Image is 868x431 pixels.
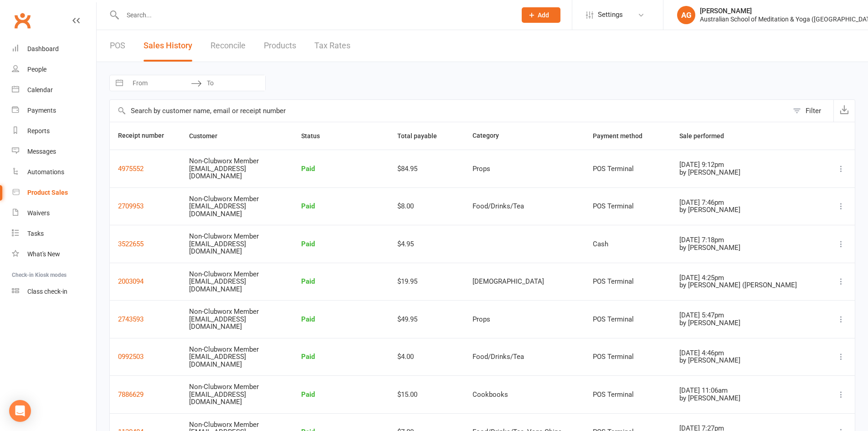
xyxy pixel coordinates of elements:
[397,316,456,323] div: $49.95
[27,168,64,176] div: Automations
[11,9,34,32] a: Clubworx
[189,240,271,255] div: [EMAIL_ADDRESS][DOMAIN_NAME]
[301,391,381,399] div: Paid
[397,240,456,248] div: $4.95
[110,30,125,62] a: POS
[679,319,816,327] div: by [PERSON_NAME]
[12,121,96,141] a: Reports
[538,11,549,19] span: Add
[12,39,96,59] a: Dashboard
[118,201,144,212] button: 2709953
[522,7,560,23] button: Add
[118,389,144,400] button: 7886629
[301,278,381,286] div: Paid
[679,349,816,357] div: [DATE] 4:46pm
[189,353,271,368] div: [EMAIL_ADDRESS][DOMAIN_NAME]
[118,276,144,287] button: 2003094
[189,270,259,278] span: Non-Clubworx Member
[788,100,833,122] button: Filter
[27,148,56,155] div: Messages
[397,391,456,399] div: $15.00
[12,162,96,182] a: Automations
[27,288,67,295] div: Class check-in
[27,127,50,135] div: Reports
[679,130,734,141] button: Sale performed
[12,223,96,244] a: Tasks
[679,236,816,244] div: [DATE] 7:18pm
[397,278,456,286] div: $19.95
[679,169,816,177] div: by [PERSON_NAME]
[189,391,271,406] div: [EMAIL_ADDRESS][DOMAIN_NAME]
[144,30,192,62] a: Sales History
[12,281,96,302] a: Class kiosk mode
[301,132,330,140] span: Status
[27,189,68,196] div: Product Sales
[12,100,96,121] a: Payments
[27,107,56,114] div: Payments
[9,400,31,422] div: Open Intercom Messenger
[118,163,144,174] button: 4975552
[110,100,788,122] input: Search by customer name, email or receipt number
[314,30,350,62] a: Tax Rates
[397,353,456,361] div: $4.00
[301,203,381,210] div: Paid
[397,132,447,140] span: Total payable
[189,157,259,165] span: Non-Clubworx Member
[12,244,96,265] a: What's New
[189,345,259,353] span: Non-Clubworx Member
[128,75,191,91] input: From
[12,59,96,80] a: People
[679,395,816,402] div: by [PERSON_NAME]
[679,132,734,140] span: Sale performed
[593,391,663,399] div: POS Terminal
[301,240,381,248] div: Paid
[27,230,44,237] div: Tasks
[301,130,330,141] button: Status
[189,203,271,218] div: [EMAIL_ADDRESS][DOMAIN_NAME]
[264,30,296,62] a: Products
[202,75,265,91] input: To
[12,203,96,223] a: Waivers
[211,30,246,62] a: Reconcile
[118,239,144,249] button: 3522655
[110,122,181,150] th: Receipt number
[189,307,259,316] span: Non-Clubworx Member
[189,165,271,180] div: [EMAIL_ADDRESS][DOMAIN_NAME]
[12,80,96,100] a: Calendar
[111,75,128,91] button: Interact with the calendar and add the check-in date for your trip.
[593,278,663,286] div: POS Terminal
[27,209,50,217] div: Waivers
[189,316,271,331] div: [EMAIL_ADDRESS][DOMAIN_NAME]
[593,165,663,173] div: POS Terminal
[473,203,576,210] div: Food/Drinks/Tea
[189,232,259,240] span: Non-Clubworx Member
[679,206,816,214] div: by [PERSON_NAME]
[120,9,510,21] input: Search...
[677,6,695,24] div: AG
[27,45,59,52] div: Dashboard
[301,353,381,361] div: Paid
[189,278,271,293] div: [EMAIL_ADDRESS][DOMAIN_NAME]
[593,132,652,140] span: Payment method
[301,165,381,173] div: Paid
[679,312,816,319] div: [DATE] 5:47pm
[464,122,585,150] th: Category
[27,86,53,93] div: Calendar
[679,281,816,289] div: by [PERSON_NAME] ([PERSON_NAME]
[593,203,663,210] div: POS Terminal
[189,383,259,391] span: Non-Clubworx Member
[27,66,46,73] div: People
[598,5,623,25] span: Settings
[679,387,816,395] div: [DATE] 11:06am
[118,314,144,325] button: 2743593
[12,182,96,203] a: Product Sales
[473,353,576,361] div: Food/Drinks/Tea
[189,195,259,203] span: Non-Clubworx Member
[679,161,816,169] div: [DATE] 9:12pm
[679,357,816,364] div: by [PERSON_NAME]
[593,130,652,141] button: Payment method
[397,203,456,210] div: $8.00
[473,391,576,399] div: Cookbooks
[397,130,447,141] button: Total payable
[473,278,576,286] div: [DEMOGRAPHIC_DATA]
